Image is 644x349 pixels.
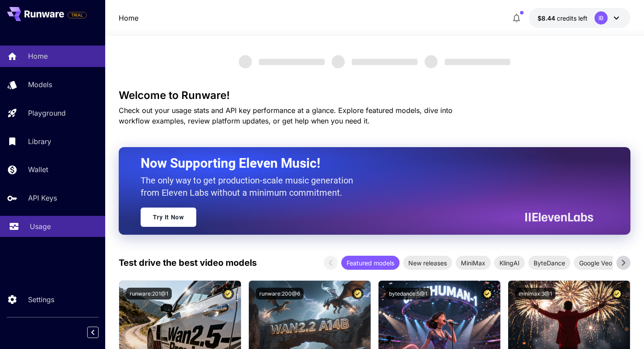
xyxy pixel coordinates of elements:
[574,258,617,268] span: Google Veo
[30,221,51,232] p: Usage
[126,288,172,300] button: runware:201@1
[341,256,400,270] div: Featured models
[594,11,608,25] div: IB
[119,13,138,23] nav: breadcrumb
[611,288,623,300] button: Certified Model – Vetted for best performance and includes a commercial license.
[481,288,493,300] button: Certified Model – Vetted for best performance and includes a commercial license.
[222,288,234,300] button: Certified Model – Vetted for best performance and includes a commercial license.
[68,12,86,18] span: TRIAL
[256,288,304,300] button: runware:200@6
[574,256,617,270] div: Google Veo
[94,324,105,340] div: Collapse sidebar
[494,258,525,268] span: KlingAI
[28,193,57,203] p: API Keys
[352,288,364,300] button: Certified Model – Vetted for best performance and includes a commercial license.
[538,14,587,23] div: $8.44366
[515,288,556,300] button: minimax:3@1
[28,51,48,61] p: Home
[119,106,453,125] span: Check out your usage stats and API key performance at a glance. Explore featured models, dive int...
[28,164,48,175] p: Wallet
[141,174,360,199] p: The only way to get production-scale music generation from Eleven Labs without a minimum commitment.
[67,10,87,20] span: Add your payment card to enable full platform functionality.
[28,294,54,305] p: Settings
[529,8,630,28] button: $8.44366IB
[28,136,51,147] p: Library
[456,258,491,268] span: MiniMax
[403,256,452,270] div: New releases
[28,79,52,90] p: Models
[28,108,66,118] p: Playground
[538,14,557,22] span: $8.44
[119,256,257,269] p: Test drive the best video models
[119,89,631,102] h3: Welcome to Runware!
[494,256,525,270] div: KlingAI
[386,288,431,300] button: bytedance:5@1
[528,256,570,270] div: ByteDance
[341,258,400,268] span: Featured models
[528,258,570,268] span: ByteDance
[456,256,491,270] div: MiniMax
[403,258,452,268] span: New releases
[141,208,196,227] a: Try It Now
[87,327,99,338] button: Collapse sidebar
[119,13,138,23] a: Home
[141,155,587,172] h2: Now Supporting Eleven Music!
[557,14,587,22] span: credits left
